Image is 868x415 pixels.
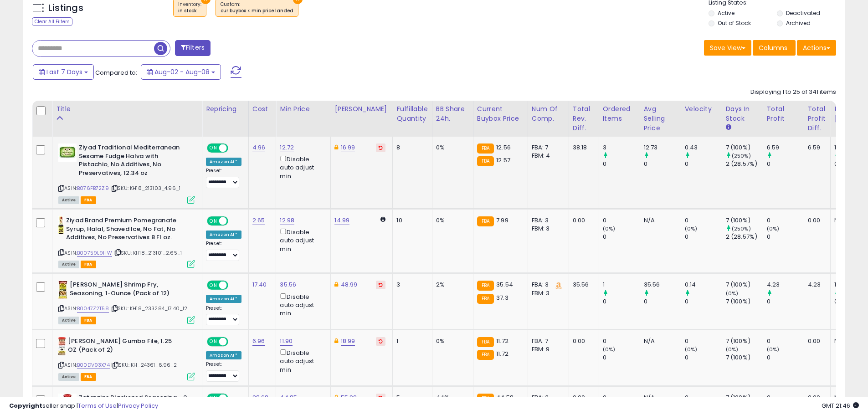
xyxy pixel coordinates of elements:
small: (0%) [685,225,698,232]
b: Ziyad Brand Premium Pomegranate Syrup, Halal, Shaved Ice, No Fat, No Additives, No Preservatives ... [66,216,177,244]
div: Disable auto adjust min [280,154,324,180]
div: Disable auto adjust min [280,348,324,374]
div: 6.59 [767,143,804,152]
div: Velocity [685,104,718,114]
div: 6.59 [808,143,824,152]
span: 2025-08-16 21:46 GMT [822,401,859,410]
div: 0 [767,160,804,168]
div: 0 [603,160,640,168]
label: Active [718,9,734,17]
label: Deactivated [786,9,820,17]
a: 12.72 [280,143,294,152]
div: Total Profit Diff. [808,104,827,133]
div: Cost [252,104,272,114]
div: 0 [644,297,681,306]
div: 4.23 [767,281,804,289]
span: Inventory : [178,1,201,15]
img: 418quDgn2YL._SL40_.jpg [58,143,77,162]
div: 35.56 [573,281,592,289]
div: 0 [685,354,722,362]
div: FBA: 3 [532,281,562,289]
label: Archived [786,19,811,27]
button: Filters [175,40,211,56]
div: Preset: [206,305,241,326]
div: Preset: [206,361,241,382]
div: Num of Comp. [532,104,565,123]
div: 2% [436,281,466,289]
a: 6.96 [252,337,265,346]
span: 35.54 [496,280,513,289]
span: 11.72 [496,349,508,358]
span: Last 7 Days [46,67,82,77]
div: seller snap | | [9,402,158,410]
label: Out of Stock [718,19,751,27]
div: Days In Stock [726,104,759,123]
div: Title [56,104,198,114]
span: FBA [81,317,96,324]
div: 0 [603,297,640,306]
div: 0 [685,337,722,345]
div: Preset: [206,168,241,188]
div: Amazon AI * [206,351,241,359]
span: 37.3 [496,293,508,302]
small: (0%) [726,346,739,353]
a: 12.98 [280,216,294,225]
div: 0.00 [808,337,824,345]
small: FBA [477,143,494,154]
div: 3 [396,281,425,289]
div: 0 [767,337,804,345]
span: All listings currently available for purchase on Amazon [58,317,79,324]
a: 14.99 [334,216,349,225]
div: 0 [603,354,640,362]
div: 1 [603,281,640,289]
b: Ziyad Traditional Mediterranean Sesame Fudge Halva with Pistachio, No Additives, No Preservatives... [79,143,190,179]
div: FBM: 3 [532,289,562,297]
div: 12.73 [644,143,681,152]
a: B00759L9HW [77,249,112,257]
small: Days In Stock. [726,123,731,132]
button: Columns [753,40,796,56]
div: 38.18 [573,143,592,152]
div: ASIN: [58,337,195,379]
span: ON [208,338,219,346]
small: FBA [477,337,494,347]
button: Aug-02 - Aug-08 [141,64,221,80]
span: ON [208,144,219,152]
div: 7 (100%) [726,297,763,306]
small: FBA [477,294,494,304]
span: ON [208,282,219,289]
div: Clear All Filters [32,17,72,26]
div: ASIN: [58,143,195,203]
div: FBM: 4 [532,152,562,160]
div: 0 [767,233,804,241]
div: Min Price [280,104,327,114]
div: FBA: 7 [532,337,562,345]
div: 0 [603,233,640,241]
div: 7 (100%) [726,354,763,362]
div: 8 [396,143,425,152]
a: Terms of Use [78,401,117,410]
a: 18.99 [341,337,355,346]
div: 0 [603,337,640,345]
div: ASIN: [58,216,195,267]
div: 0.14 [685,281,722,289]
div: 0.00 [573,216,592,225]
div: Total Rev. Diff. [573,104,595,133]
div: 0% [436,216,466,225]
div: 0 [603,216,640,225]
h5: Listings [48,2,83,15]
a: 35.56 [280,280,296,289]
div: N/A [644,216,674,225]
div: 10 [396,216,425,225]
div: 7 (100%) [726,216,763,225]
div: 0 [685,160,722,168]
div: 35.56 [644,281,681,289]
span: OFF [227,338,241,346]
small: (0%) [767,225,780,232]
span: | SKU: KH18_213101_2.65_1 [113,249,182,256]
div: Ordered Items [603,104,636,123]
div: FBA: 3 [532,216,562,225]
small: FBA [477,156,494,166]
div: 0 [767,354,804,362]
a: 17.40 [252,280,267,289]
